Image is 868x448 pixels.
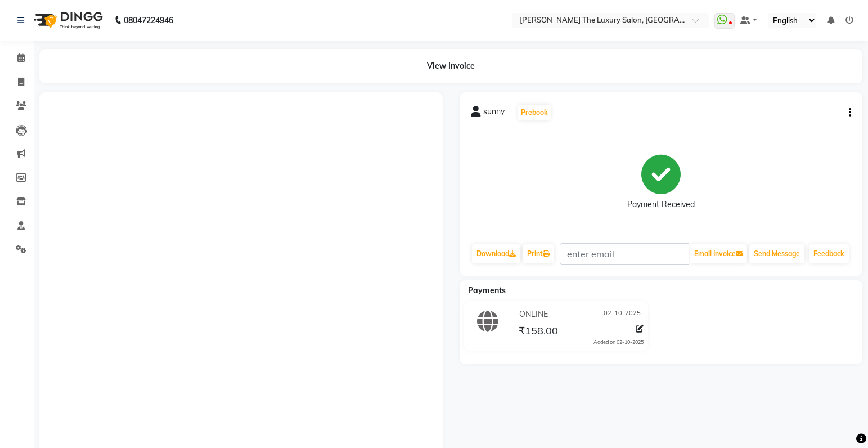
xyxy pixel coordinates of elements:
[519,308,548,320] span: ONLINE
[483,106,505,122] span: sunny
[472,244,520,263] a: Download
[690,244,747,263] button: Email Invoice
[518,105,551,120] button: Prebook
[627,199,695,210] div: Payment Received
[39,49,862,83] div: View Invoice
[560,243,689,265] input: enter email
[519,324,558,340] span: ₹158.00
[593,338,644,346] div: Added on 02-10-2025
[749,244,804,263] button: Send Message
[604,308,641,320] span: 02-10-2025
[124,5,173,36] b: 08047224946
[468,285,506,295] span: Payments
[809,244,849,263] a: Feedback
[523,244,554,263] a: Print
[29,5,106,36] img: logo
